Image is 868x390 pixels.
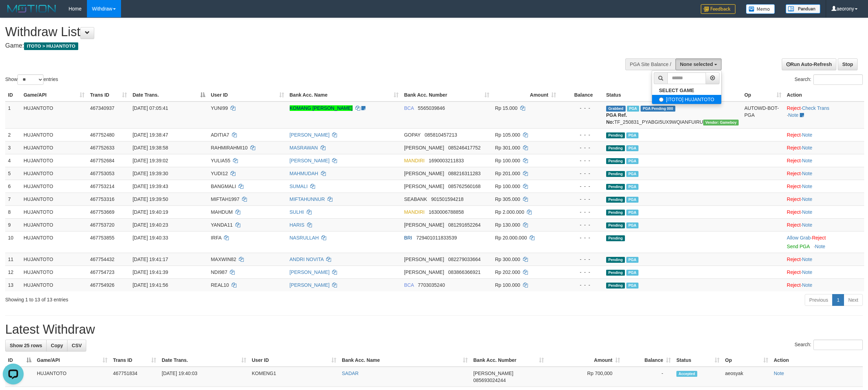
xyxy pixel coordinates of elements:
span: Pending [606,270,625,276]
span: Copy [51,343,63,348]
label: [ITOTO] HUJANTOTO [652,95,721,104]
a: MIFTAHUNNUR [290,196,325,202]
td: HUJANTOTO [21,180,87,193]
th: Game/API: activate to sort column ascending [21,89,87,101]
a: MASRAWAN [290,145,318,151]
span: Marked by aeorizki [626,210,638,216]
span: Copy 7703035240 to clipboard [418,282,445,288]
span: Rp 100.000 [495,282,520,288]
span: [PERSON_NAME] [404,257,444,262]
span: NDI987 [211,269,227,275]
span: Marked by aeoserlin [626,283,638,289]
span: · [787,235,812,241]
td: HUJANTOTO [21,253,87,266]
th: Date Trans.: activate to sort column ascending [159,354,249,367]
td: 5 [5,167,21,180]
h4: Game: [5,42,572,49]
span: Copy 085810457213 to clipboard [425,132,457,138]
th: Op: activate to sort column ascending [741,89,784,101]
th: Game/API: activate to sort column ascending [34,354,110,367]
span: [DATE] 07:05:41 [132,105,168,111]
span: Rp 130.000 [495,222,520,228]
a: Show 25 rows [5,340,47,351]
a: KOMANG [PERSON_NAME] [290,105,353,111]
span: [PERSON_NAME] [404,269,444,275]
td: · [784,193,864,205]
a: Reject [787,209,801,215]
div: - - - [562,234,601,241]
div: - - - [562,170,601,177]
div: - - - [562,269,601,276]
td: 4 [5,154,21,167]
span: MAXWIN82 [211,257,236,262]
span: Copy 901501594218 to clipboard [431,196,464,202]
span: Copy 5565039846 to clipboard [418,105,445,111]
a: Note [774,371,784,376]
span: ITOTO > HUJANTOTO [24,42,78,50]
td: HUJANTOTO [21,154,87,167]
span: SEABANK [404,196,427,202]
span: [PERSON_NAME] [473,371,513,376]
th: Status [603,89,742,101]
td: · [784,154,864,167]
a: 1 [832,294,844,306]
a: NASRULLAH [290,235,319,241]
span: 467753720 [90,222,114,228]
div: Showing 1 to 13 of 13 entries [5,293,356,303]
span: 467753316 [90,196,114,202]
td: 1 [5,101,21,129]
label: Show entries [5,74,58,85]
span: ADITIA7 [211,132,229,138]
a: Check Trans [802,105,829,111]
span: Marked by aeosyak [626,222,638,228]
a: Send PGA [787,244,810,249]
span: Copy 088216311283 to clipboard [448,171,481,176]
span: Copy 081291652264 to clipboard [448,222,481,228]
span: Copy 085246417752 to clipboard [448,145,481,151]
div: - - - [562,209,601,216]
span: Pending [606,132,625,138]
td: · [784,278,864,291]
td: 12 [5,266,21,278]
h1: Latest Withdraw [5,323,863,336]
span: 467752480 [90,132,114,138]
td: aeosyak [722,367,771,387]
span: Marked by aeoanne [626,270,638,276]
span: Show 25 rows [10,343,42,348]
span: [DATE] 19:38:47 [132,132,168,138]
span: Copy 083866366921 to clipboard [448,269,481,275]
span: REAL10 [211,282,229,288]
span: Rp 105.000 [495,132,520,138]
span: 467753669 [90,209,114,215]
span: Rp 2.000.000 [495,209,524,215]
span: 467752633 [90,145,114,151]
td: - [623,367,674,387]
span: [DATE] 19:41:39 [132,269,168,275]
span: [DATE] 19:39:43 [132,184,168,189]
span: [PERSON_NAME] [404,222,444,228]
td: HUJANTOTO [21,266,87,278]
td: · · [784,101,864,129]
td: · [784,231,864,253]
div: - - - [562,131,601,138]
a: Note [802,269,812,275]
span: YANDA11 [211,222,233,228]
td: HUJANTOTO [21,141,87,154]
span: Pending [606,210,625,216]
td: 3 [5,141,21,154]
td: · [784,253,864,266]
a: Reject [787,222,801,228]
a: Note [802,132,812,138]
label: Search: [795,340,863,350]
span: YUDI12 [211,171,228,176]
td: TF_250831_PYABGI5UX9WQIANFUIRU [603,101,742,129]
td: 13 [5,278,21,291]
span: Copy 1690003211833 to clipboard [429,158,464,163]
th: Bank Acc. Name: activate to sort column ascending [339,354,471,367]
th: Status: activate to sort column ascending [674,354,722,367]
span: [DATE] 19:41:56 [132,282,168,288]
td: · [784,167,864,180]
span: 467753053 [90,171,114,176]
th: Balance: activate to sort column ascending [623,354,674,367]
a: Note [802,222,812,228]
